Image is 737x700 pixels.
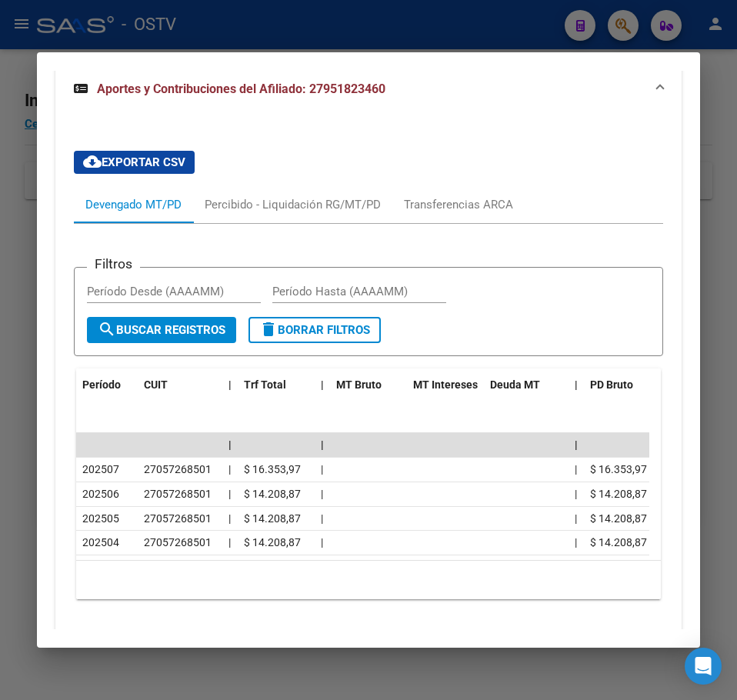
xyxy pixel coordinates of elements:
[321,512,323,525] span: |
[138,368,222,402] datatable-header-cell: CUIT
[83,155,185,169] span: Exportar CSV
[144,512,212,525] span: 27057268501
[330,368,407,402] datatable-header-cell: MT Bruto
[55,114,682,662] div: Aportes y Contribuciones del Afiliado: 27951823460
[228,488,231,500] span: |
[321,438,324,451] span: |
[590,488,647,500] span: $ 14.208,87
[222,368,238,402] datatable-header-cell: |
[244,378,286,391] span: Trf Total
[74,151,195,174] button: Exportar CSV
[144,536,212,548] span: 27057268501
[98,320,116,338] mat-icon: search
[259,323,370,337] span: Borrar Filtros
[321,463,323,475] span: |
[590,463,647,475] span: $ 16.353,97
[407,368,484,402] datatable-header-cell: MT Intereses
[82,512,119,525] span: 202505
[244,488,301,500] span: $ 14.208,87
[590,536,647,548] span: $ 14.208,87
[321,536,323,548] span: |
[575,512,577,525] span: |
[87,317,236,343] button: Buscar Registros
[82,536,119,548] span: 202504
[87,255,140,272] h3: Filtros
[228,463,231,475] span: |
[336,378,382,391] span: MT Bruto
[321,488,323,500] span: |
[144,488,212,500] span: 27057268501
[244,536,301,548] span: $ 14.208,87
[82,488,119,500] span: 202506
[228,378,232,391] span: |
[315,368,330,402] datatable-header-cell: |
[259,320,278,338] mat-icon: delete
[85,196,182,213] div: Devengado MT/PD
[55,65,682,114] mat-expansion-panel-header: Aportes y Contribuciones del Afiliado: 27951823460
[97,82,385,96] span: Aportes y Contribuciones del Afiliado: 27951823460
[205,196,381,213] div: Percibido - Liquidación RG/MT/PD
[584,368,661,402] datatable-header-cell: PD Bruto
[244,463,301,475] span: $ 16.353,97
[575,438,578,451] span: |
[228,512,231,525] span: |
[228,438,232,451] span: |
[404,196,513,213] div: Transferencias ARCA
[590,378,633,391] span: PD Bruto
[248,317,381,343] button: Borrar Filtros
[82,463,119,475] span: 202507
[685,648,722,685] div: Open Intercom Messenger
[144,463,212,475] span: 27057268501
[484,368,569,402] datatable-header-cell: Deuda MT
[575,536,577,548] span: |
[244,512,301,525] span: $ 14.208,87
[76,368,138,402] datatable-header-cell: Período
[83,152,102,171] mat-icon: cloud_download
[144,378,168,391] span: CUIT
[490,378,540,391] span: Deuda MT
[238,368,315,402] datatable-header-cell: Trf Total
[98,323,225,337] span: Buscar Registros
[321,378,324,391] span: |
[228,536,231,548] span: |
[575,378,578,391] span: |
[569,368,584,402] datatable-header-cell: |
[575,463,577,475] span: |
[82,378,121,391] span: Período
[590,512,647,525] span: $ 14.208,87
[575,488,577,500] span: |
[413,378,478,391] span: MT Intereses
